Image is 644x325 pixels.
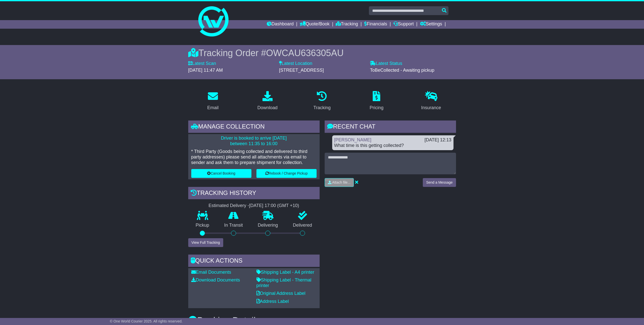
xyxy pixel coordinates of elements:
[285,223,320,228] p: Delivered
[370,68,434,73] span: ToBeCollected - Awaiting pickup
[256,291,306,296] a: Original Address Label
[267,20,294,29] a: Dashboard
[207,104,218,111] div: Email
[110,319,183,323] span: © One World Courier 2025. All rights reserved.
[256,270,314,275] a: Shipping Label - A4 printer
[191,277,240,282] a: Download Documents
[188,48,456,58] div: Tracking Order #
[334,143,451,148] div: What time is this getting collected?
[188,61,216,66] label: Latest Scan
[188,238,223,247] button: View Full Tracking
[421,104,441,111] div: Insurance
[254,89,281,113] a: Download
[279,68,324,73] span: [STREET_ADDRESS]
[370,61,402,66] label: Latest Status
[188,223,217,228] p: Pickup
[420,20,442,29] a: Settings
[191,270,231,275] a: Email Documents
[188,68,223,73] span: [DATE] 11:47 AM
[336,20,358,29] a: Tracking
[188,187,320,200] div: Tracking history
[418,89,444,113] a: Insurance
[366,89,387,113] a: Pricing
[279,61,312,66] label: Latest Location
[204,89,222,113] a: Email
[325,120,456,134] div: RECENT CHAT
[256,299,289,304] a: Address Label
[188,203,320,209] div: Estimated Delivery -
[217,223,250,228] p: In Transit
[249,203,299,209] div: [DATE] 17:00 (GMT +10)
[188,255,320,268] div: Quick Actions
[191,169,251,178] button: Cancel Booking
[257,104,278,111] div: Download
[266,48,344,58] span: OWCAU636305AU
[393,20,414,29] a: Support
[370,104,384,111] div: Pricing
[250,223,286,228] p: Delivering
[188,120,320,134] div: Manage collection
[425,137,451,143] div: [DATE] 12:13
[300,20,329,29] a: Quote/Book
[364,20,387,29] a: Financials
[191,149,317,165] p: * Third Party (Goods being collected and delivered to third party addresses) please send all atta...
[334,137,371,142] a: [PERSON_NAME]
[256,277,312,288] a: Shipping Label - Thermal printer
[423,178,456,187] button: Send a Message
[310,89,334,113] a: Tracking
[256,169,317,178] button: Rebook / Change Pickup
[313,104,330,111] div: Tracking
[191,136,317,146] p: Driver is booked to arrive [DATE] between 11:35 to 16:00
